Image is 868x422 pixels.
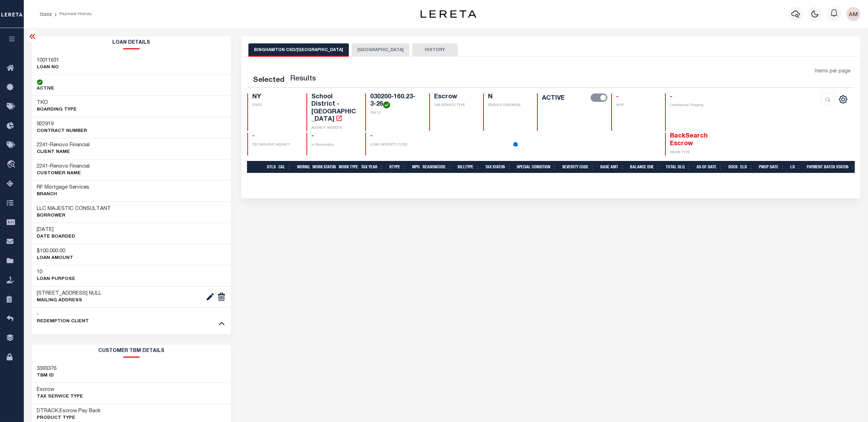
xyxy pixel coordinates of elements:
h4: NY [252,93,298,101]
span: - [311,133,314,139]
span: - [616,94,619,100]
th: Balance Due [627,161,663,173]
h4: N [488,93,529,101]
p: DATE BOARDED [37,233,76,240]
img: deletes.png [217,293,226,301]
span: - [670,94,672,100]
p: ACTIVE [37,85,55,92]
h3: $100,000.00 [37,248,73,255]
h3: - [37,311,89,318]
p: REDEMPTION CLIENT [37,318,89,325]
th: Payment Batch Status [804,161,858,173]
th: As of Date [694,161,726,173]
button: BINGHAMTON CSD/[GEOGRAPHIC_DATA] [248,43,349,57]
h3: - [37,142,90,149]
p: Confidential Property [670,103,716,108]
p: DELINQUENT AGENCY [252,142,298,148]
th: Total DLQ [663,161,694,173]
p: CLIENT Name [37,149,90,156]
span: 2241 [37,164,48,169]
th: Docs [726,161,738,173]
p: STATE [252,103,298,108]
h4: Escrow [434,93,475,101]
p: Borrower [37,212,111,219]
button: [GEOGRAPHIC_DATA] [352,43,409,57]
p: LOAN SEVERITY CODE [370,142,421,148]
p: In Bankruptcy [311,142,357,148]
th: Work Status [310,161,336,173]
th: Special Condition [514,161,559,173]
th: Tax Year [358,161,387,173]
h3: 10 [37,269,76,276]
p: Branch [37,191,90,198]
p: BOARDING TYPE [37,106,77,113]
th: MPO [409,161,420,173]
p: LOAN PURPOSE [37,276,76,283]
th: RType [387,161,409,173]
span: Renovo Financial [50,164,90,169]
th: Base Amt [598,161,627,173]
h3: [DATE] [37,226,76,233]
p: TAX SERVICE TYPE [434,103,475,108]
th: ELD [738,161,756,173]
span: Items per page [815,68,851,76]
h2: Loan Details [32,36,231,49]
th: LD [788,161,804,173]
p: WORK TYPE [670,150,716,155]
p: CUSTOMER Name [37,170,90,177]
h3: LLC MAJESTIC CONSULTANT [37,205,111,212]
p: LOAN NO [37,64,59,71]
h3: Escrow [37,386,83,393]
h3: [STREET_ADDRESS] NULL [37,290,102,297]
h4: 030200-160.23-3-26 [370,93,421,108]
label: ACTIVE [542,93,565,103]
p: Mailing Address [37,297,102,304]
th: CAL [276,161,294,173]
span: 2241 [37,142,48,148]
i: travel_explore [7,160,18,169]
th: BillType [455,161,482,173]
span: BackSearch Escrow [670,133,708,147]
a: Home [40,12,52,16]
h3: RF Mortgage Services [37,184,90,191]
h4: School District - [GEOGRAPHIC_DATA] [311,93,357,124]
th: PWOP Date [756,161,788,173]
th: Tax Status [482,161,514,173]
p: AGENCY WEBSITE [311,126,357,131]
li: Payment History [52,11,92,17]
th: ReasonCode [420,161,455,173]
span: - [370,133,373,139]
p: WOP [616,103,657,108]
h2: CUSTOMER TBM DETAILS [32,345,231,358]
p: LOAN AMOUNT [37,255,73,262]
th: DTLS [264,161,276,173]
h3: TKO [37,99,77,106]
th: WorkQ [294,161,310,173]
h3: DTRACK,Escrow Pay Back [37,408,101,415]
h3: 3393376 [37,365,57,372]
p: SERVICE OVERRIDE [488,103,529,108]
span: Renovo Financial [50,142,90,148]
h3: 922919 [37,121,87,128]
button: HISTORY [412,43,458,57]
span: - [252,133,255,139]
h3: - [37,163,90,170]
th: Severity Code [559,161,598,173]
p: Product Type [37,415,101,422]
div: Selected [253,75,284,86]
p: Tax Service Type [37,393,83,400]
th: Work Type [336,161,358,173]
img: check-icon-green.svg [383,101,390,108]
p: Contract Number [37,128,87,135]
p: TBM ID [37,372,57,379]
h3: 10011631 [37,57,59,64]
label: Results [290,73,316,85]
p: TAX ID [370,111,421,116]
img: logo-dark.svg [421,10,477,18]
